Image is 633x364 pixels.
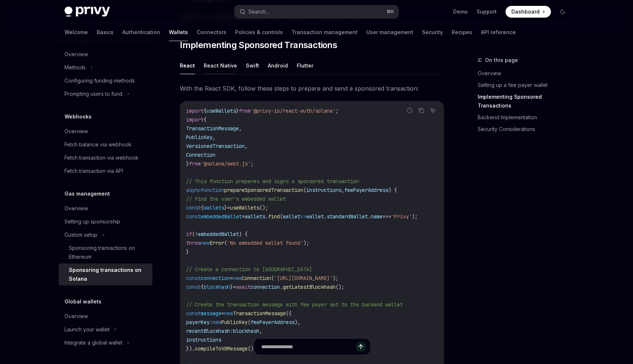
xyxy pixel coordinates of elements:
[201,160,251,167] span: '@solana/web3.js'
[477,8,497,15] a: Support
[274,275,333,281] span: '[URL][DOMAIN_NAME]'
[201,275,230,281] span: connection
[186,143,245,149] span: VersionedTransaction
[64,312,88,321] div: Overview
[180,83,444,94] span: With the React SDK, follow these steps to prepare and send a sponsored transaction:
[212,319,221,325] span: new
[59,263,152,285] a: Sponsoring transactions on Solana
[344,187,388,193] span: feePayerAddress
[336,108,338,114] span: ;
[59,125,152,138] a: Overview
[186,116,204,123] span: import
[186,108,204,114] span: import
[239,125,242,132] span: ,
[506,6,551,18] a: Dashboard
[64,167,123,175] div: Fetch transaction via API
[239,231,248,237] span: ) {
[186,160,189,167] span: }
[366,23,413,41] a: User management
[242,213,245,220] span: =
[186,266,312,273] span: // Create a connection to [GEOGRAPHIC_DATA]
[327,213,368,220] span: standardWallet
[368,213,371,220] span: .
[64,23,88,41] a: Welcome
[64,189,110,198] h5: Gas management
[224,240,227,246] span: (
[280,284,283,290] span: .
[201,213,242,220] span: embeddedWallet
[64,76,135,85] div: Configuring funding methods
[233,328,259,334] span: blockhash
[324,213,327,220] span: .
[412,213,418,220] span: );
[59,215,152,228] a: Setting up sponsorship
[405,106,414,115] button: Report incorrect code
[245,213,265,220] span: wallets
[478,68,574,79] a: Overview
[204,116,207,123] span: {
[230,284,233,290] span: }
[186,134,212,141] span: PublicKey
[201,310,221,317] span: message
[233,284,236,290] span: =
[481,23,516,41] a: API reference
[186,301,403,308] span: // Create the transaction message with fee payer set to the backend wallet
[336,284,344,290] span: ();
[341,187,344,193] span: ,
[64,127,88,136] div: Overview
[557,6,569,18] button: Toggle dark mode
[210,240,224,246] span: Error
[64,297,101,306] h5: Global wallets
[204,284,230,290] span: blockhash
[64,140,132,149] div: Fetch balance via webhook
[242,275,271,281] span: Connection
[283,213,300,220] span: wallet
[192,231,195,237] span: (
[97,23,114,41] a: Basics
[303,187,306,193] span: (
[259,204,268,211] span: ();
[195,231,198,237] span: !
[268,57,288,74] button: Android
[388,187,397,193] span: ) {
[64,7,110,17] img: dark logo
[306,213,324,220] span: wallet
[428,106,438,115] button: Ask AI
[180,57,195,74] button: React
[251,108,336,114] span: '@privy-io/react-auth/solana'
[201,284,204,290] span: {
[239,108,251,114] span: from
[69,244,148,261] div: Sponsoring transactions on Ethereum
[186,328,233,334] span: recentBlockhash:
[292,23,358,41] a: Transaction management
[59,164,152,178] a: Fetch transaction via API
[300,213,306,220] span: =>
[230,275,233,281] span: =
[186,187,201,193] span: async
[186,125,239,132] span: TransactionMessage
[259,328,262,334] span: ,
[59,151,152,164] a: Fetch transaction via webhook
[212,134,215,141] span: ,
[59,241,152,263] a: Sponsoring transactions on Ethereum
[204,108,207,114] span: {
[64,153,138,162] div: Fetch transaction via webhook
[186,196,286,202] span: // Find the user's embedded wallet
[417,106,426,115] button: Copy the contents from the code block
[186,213,201,220] span: const
[280,213,283,220] span: (
[64,204,88,213] div: Overview
[186,231,192,237] span: if
[186,248,189,255] span: }
[453,8,468,15] a: Demo
[283,284,336,290] span: getLatestBlockhash
[59,74,152,87] a: Configuring funding methods
[251,319,295,325] span: feePayerAddress
[69,266,148,283] div: Sponsoring transactions on Solana
[59,138,152,151] a: Fetch balance via webhook
[197,23,226,41] a: Connectors
[306,187,341,193] span: instructions
[356,342,366,352] button: Send message
[235,23,283,41] a: Policies & controls
[233,310,286,317] span: TransactionMessage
